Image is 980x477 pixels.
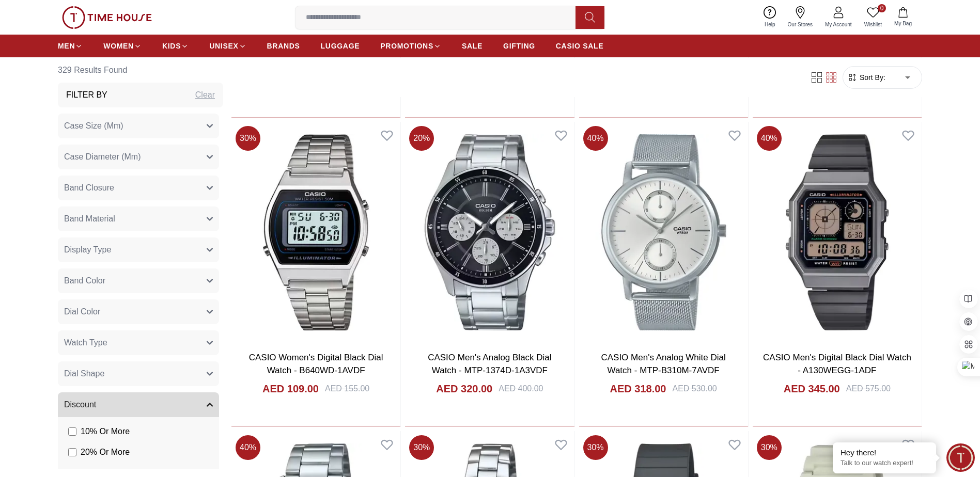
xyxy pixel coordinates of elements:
span: LUGGAGE [321,41,360,51]
div: AED 400.00 [499,383,543,395]
span: 30 % [757,435,782,460]
button: My Bag [888,5,918,29]
div: AED 575.00 [846,383,891,395]
span: 30 % [409,435,434,460]
div: Clear [195,89,215,101]
a: Our Stores [782,4,819,30]
img: ... [62,6,152,29]
span: 0 [878,4,886,12]
span: 20 % [409,126,434,151]
span: Dial Shape [64,368,104,380]
span: GIFTING [503,41,535,51]
span: MEN [58,41,75,51]
span: Band Closure [64,182,114,194]
a: CASIO Men's Analog Black Dial Watch - MTP-1374D-1A3VDF [428,353,551,376]
span: Wishlist [860,21,886,28]
span: My Account [821,21,856,28]
span: CASIO SALE [556,41,604,51]
button: Sort By: [847,72,885,83]
img: CASIO Women's Digital Black Dial Watch - B640WD-1AVDF [231,122,400,343]
span: My Bag [890,20,916,27]
button: Discount [58,392,219,417]
button: Display Type [58,237,219,262]
input: 10% Or More [68,427,76,436]
a: 0Wishlist [858,4,888,30]
a: LUGGAGE [321,37,360,55]
h4: AED 345.00 [784,381,840,396]
button: Case Size (Mm) [58,114,219,138]
a: Help [758,4,782,30]
div: Hey there! [841,448,928,458]
img: CASIO Men's Digital Black Dial Watch - A130WEGG-1ADF [753,122,922,343]
button: Dial Color [58,299,219,324]
span: Dial Color [64,306,100,318]
span: Sort By: [858,72,885,83]
a: GIFTING [503,37,535,55]
h3: Filter By [66,89,107,101]
a: BRANDS [267,37,300,55]
div: AED 530.00 [672,383,717,395]
h4: AED 318.00 [610,381,666,396]
input: 20% Or More [68,448,76,456]
span: 10 % Or More [81,425,130,438]
span: UNISEX [209,41,238,51]
span: Band Color [64,275,105,287]
a: UNISEX [209,37,246,55]
p: Talk to our watch expert! [841,459,928,468]
button: Band Closure [58,176,219,200]
img: CASIO Men's Analog White Dial Watch - MTP-B310M-7AVDF [579,122,748,343]
a: CASIO SALE [556,37,604,55]
a: SALE [462,37,483,55]
span: Band Material [64,213,115,225]
h6: 329 Results Found [58,58,223,83]
span: WOMEN [103,41,134,51]
span: Help [760,21,780,28]
h4: AED 109.00 [262,381,319,396]
span: Discount [64,399,96,411]
span: Case Diameter (Mm) [64,151,141,163]
span: 30 % [583,435,608,460]
h4: AED 320.00 [436,381,492,396]
a: CASIO Women's Digital Black Dial Watch - B640WD-1AVDF [249,353,383,376]
button: Band Material [58,206,219,231]
button: Band Color [58,268,219,293]
div: Chat Widget [946,443,975,472]
a: MEN [58,37,83,55]
span: SALE [462,41,483,51]
a: CASIO Men's Digital Black Dial Watch - A130WEGG-1ADF [763,353,911,376]
button: Case Diameter (Mm) [58,145,219,169]
button: Watch Type [58,330,219,355]
span: 30 % [236,126,260,151]
a: PROMOTIONS [380,37,441,55]
a: WOMEN [103,37,142,55]
span: PROMOTIONS [380,41,433,51]
div: AED 155.00 [325,383,369,395]
span: 40 % [236,435,260,460]
span: Display Type [64,244,111,256]
span: Case Size (Mm) [64,120,123,132]
span: KIDS [162,41,181,51]
span: Our Stores [784,21,817,28]
span: Watch Type [64,337,107,349]
span: 40 % [583,126,608,151]
span: 20 % Or More [81,446,130,458]
button: Dial Shape [58,361,219,386]
a: KIDS [162,37,189,55]
span: 40 % [757,126,782,151]
a: CASIO Men's Analog White Dial Watch - MTP-B310M-7AVDF [601,353,725,376]
span: BRANDS [267,41,300,51]
img: CASIO Men's Analog Black Dial Watch - MTP-1374D-1A3VDF [405,122,574,343]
